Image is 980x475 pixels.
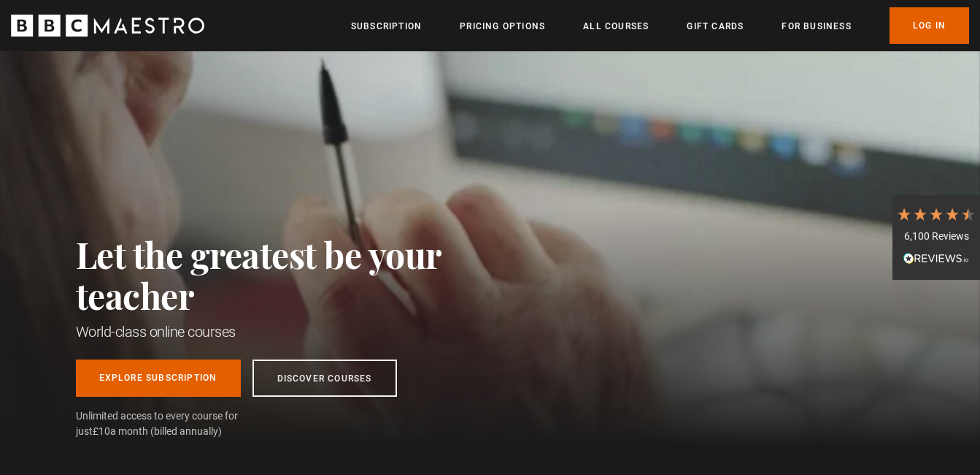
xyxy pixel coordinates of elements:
a: Gift Cards [687,19,744,34]
span: Unlimited access to every course for just a month (billed annually) [76,408,273,439]
a: Pricing Options [460,19,545,34]
div: Read All Reviews [896,251,976,269]
a: Log In [890,7,969,44]
nav: Primary [351,7,969,44]
h2: Let the greatest be your teacher [76,234,506,316]
h1: World-class online courses [76,322,506,342]
a: All Courses [583,19,649,34]
div: 6,100 Reviews [896,229,976,244]
svg: BBC Maestro [11,15,204,37]
a: Explore Subscription [76,360,241,397]
img: REVIEWS.io [903,253,969,263]
div: 6,100 ReviewsRead All Reviews [892,195,980,280]
a: Discover Courses [252,360,397,397]
div: 4.7 Stars [896,206,976,222]
a: Subscription [351,19,422,34]
a: For business [782,19,851,34]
